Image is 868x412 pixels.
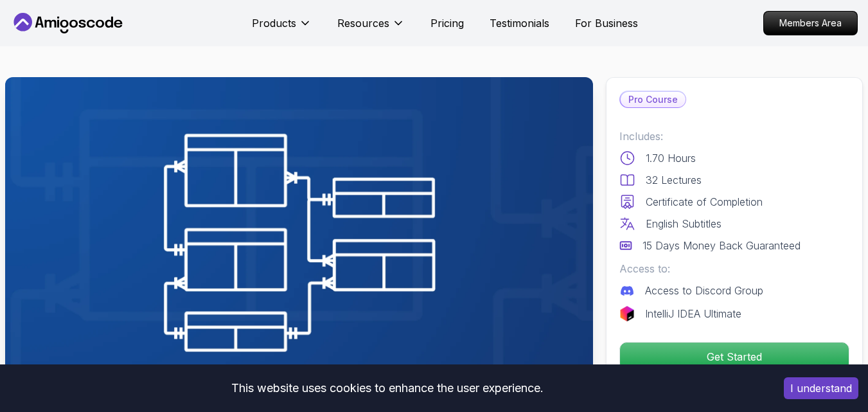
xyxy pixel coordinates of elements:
[646,172,702,188] p: 32 Lectures
[490,15,549,31] a: Testimonials
[645,283,763,298] p: Access to Discord Group
[620,343,849,371] p: Get Started
[645,306,741,321] p: IntelliJ IDEA Ultimate
[642,238,801,253] p: 15 Days Money Back Guaranteed
[646,150,696,166] p: 1.70 Hours
[619,342,849,372] button: Get Started
[337,15,389,31] p: Resources
[764,12,857,35] p: Members Area
[5,77,593,408] img: database-design_thumbnail
[252,15,312,41] button: Products
[575,15,638,31] a: For Business
[646,216,722,231] p: English Subtitles
[621,92,686,107] p: Pro Course
[646,194,763,210] p: Certificate of Completion
[252,15,296,31] p: Products
[619,129,849,144] p: Includes:
[10,374,765,402] div: This website uses cookies to enhance the user experience.
[619,306,635,321] img: jetbrains logo
[619,261,849,276] p: Access to:
[430,15,464,31] a: Pricing
[784,377,858,399] button: Accept cookies
[337,15,405,41] button: Resources
[763,11,858,35] a: Members Area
